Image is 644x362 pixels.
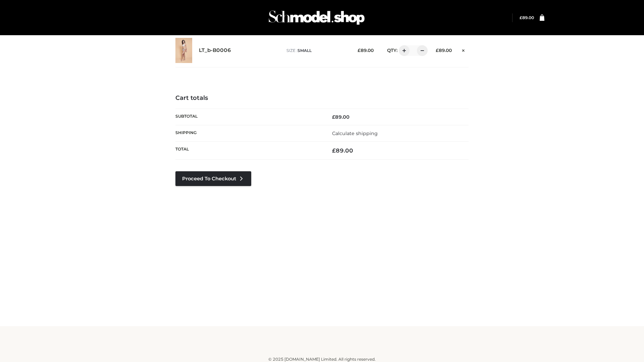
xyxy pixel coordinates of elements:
span: £ [520,15,522,20]
h4: Cart totals [175,95,469,102]
th: Total [175,142,322,160]
bdi: 89.00 [520,15,534,20]
a: LT_b-B0006 [199,47,231,54]
a: Proceed to Checkout [175,171,251,186]
span: SMALL [298,48,312,53]
th: Shipping [175,125,322,141]
a: Remove this item [459,45,469,54]
a: Calculate shipping [332,130,378,136]
span: £ [332,147,336,154]
bdi: 89.00 [358,48,374,53]
img: Schmodel Admin 964 [266,4,367,31]
div: QTY: [380,45,425,56]
span: £ [332,114,335,120]
span: £ [436,48,439,53]
span: £ [358,48,361,53]
bdi: 89.00 [332,147,353,154]
bdi: 89.00 [436,48,452,53]
th: Subtotal [175,109,322,125]
bdi: 89.00 [332,114,350,120]
p: size : [286,48,347,54]
a: £89.00 [520,15,534,20]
